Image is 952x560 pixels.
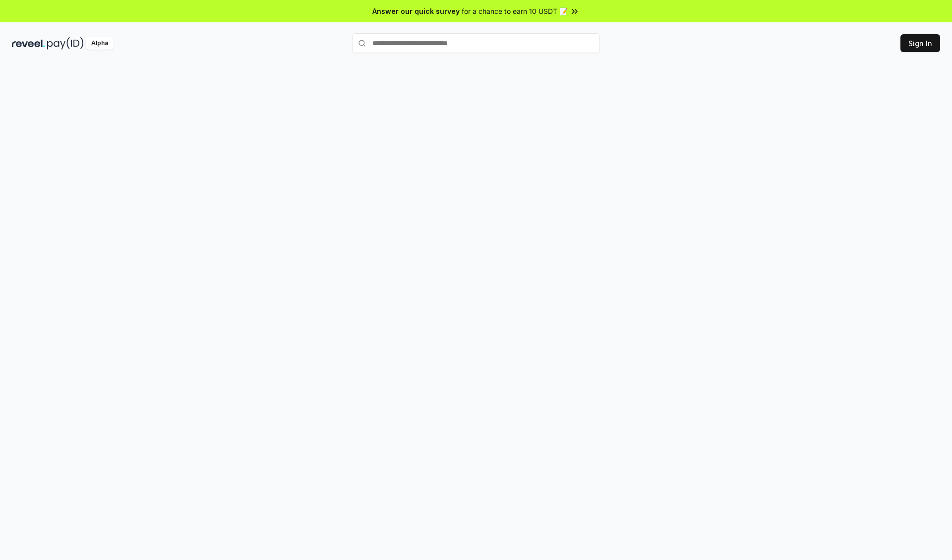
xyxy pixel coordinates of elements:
span: Answer our quick survey [372,6,460,16]
button: Sign In [900,34,940,52]
div: Alpha [86,37,114,50]
span: for a chance to earn 10 USDT 📝 [462,6,568,16]
img: pay_id [47,37,84,50]
img: reveel_dark [12,37,45,50]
